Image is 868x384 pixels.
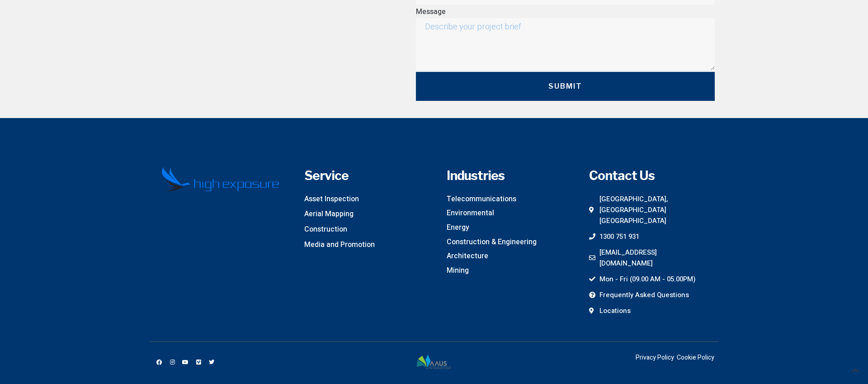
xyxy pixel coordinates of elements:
a: Cookie Policy [677,353,714,363]
span: Construction [304,224,347,236]
span: 1300 751 931 [597,231,639,242]
a: Asset Inspection [304,194,421,205]
button: Submit [416,72,715,101]
a: Aerial Mapping [304,209,421,220]
span: Media and Promotion [304,239,375,251]
a: Energy [447,222,564,234]
a: Media and Promotion [304,239,421,251]
span: [GEOGRAPHIC_DATA], [GEOGRAPHIC_DATA] [GEOGRAPHIC_DATA] [597,194,707,226]
h4: Industries [447,167,564,185]
span: Energy [447,222,469,234]
a: [EMAIL_ADDRESS][DOMAIN_NAME] [589,247,706,269]
a: Construction & Engineering [447,237,564,248]
a: Telecommunications [447,194,564,205]
span: Submit [548,81,582,92]
a: 1300 751 931 [589,231,706,242]
h4: Service [304,167,421,185]
span: [EMAIL_ADDRESS][DOMAIN_NAME] [597,247,707,269]
span: Frequently Asked Questions [597,289,689,300]
span: Environmental [447,208,494,219]
span: Mining [447,265,469,277]
a: Environmental [447,208,564,219]
a: Architecture [447,251,564,262]
a: Construction [304,224,421,236]
span: Telecommunications [447,194,516,205]
a: Locations [589,305,706,316]
span: Asset Inspection [304,194,359,205]
span: Aerial Mapping [304,209,354,220]
img: AAUS-logo_inline-colour [416,354,451,370]
a: Mining [447,265,564,277]
a: Privacy Policy [636,353,674,363]
a: Frequently Asked Questions [589,289,706,300]
label: Message [416,6,446,18]
img: High Exposure Logo [162,167,279,191]
h4: Contact Us [589,167,706,185]
span: Mon - Fri (09.00 AM - 05.00PM) [597,274,696,284]
span: Locations [597,305,631,316]
span: Architecture [447,251,488,262]
span: Construction & Engineering [447,237,537,248]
